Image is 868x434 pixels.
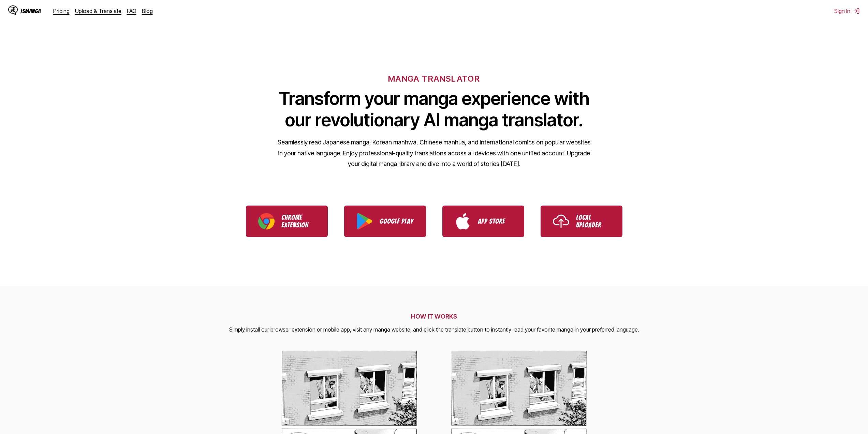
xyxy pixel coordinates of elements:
a: Download IsManga from Google Play [344,206,426,237]
a: Download IsManga Chrome Extension [246,206,328,237]
div: IsManga [20,8,41,14]
button: Sign In [834,8,860,14]
a: Pricing [53,8,70,14]
a: Use IsManga Local Uploader [541,206,622,237]
p: App Store [478,218,512,225]
p: Simply install our browser extension or mobile app, visit any manga website, and click the transl... [229,325,639,334]
a: Blog [142,8,153,14]
img: Sign out [853,8,860,14]
p: Google Play [380,218,414,225]
h2: HOW IT WORKS [229,313,639,320]
a: FAQ [127,8,136,14]
h6: MANGA TRANSLATOR [388,74,480,84]
h1: Transform your manga experience with our revolutionary AI manga translator. [277,88,591,131]
p: Chrome Extension [281,214,315,229]
img: Google Play logo [356,213,373,229]
img: IsManga Logo [8,5,18,15]
img: App Store logo [455,213,471,229]
img: Upload icon [553,213,569,229]
img: Chrome logo [258,213,275,229]
a: IsManga LogoIsManga [8,5,53,16]
p: Local Uploader [576,214,610,229]
p: Seamlessly read Japanese manga, Korean manhwa, Chinese manhua, and international comics on popula... [277,137,591,169]
a: Upload & Translate [75,8,121,14]
a: Download IsManga from App Store [442,206,524,237]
